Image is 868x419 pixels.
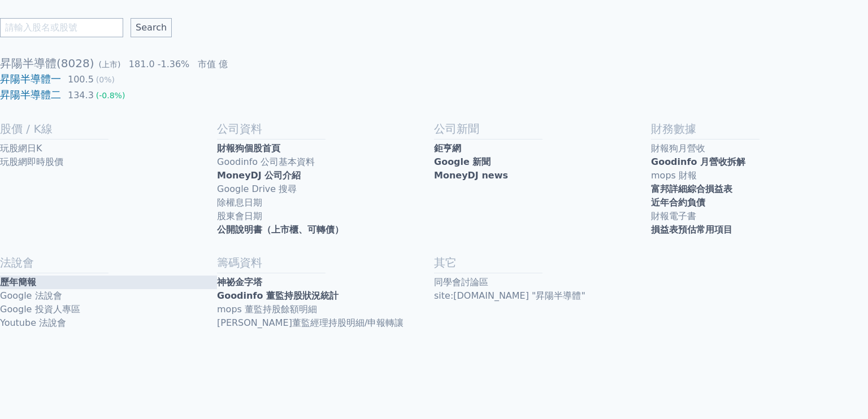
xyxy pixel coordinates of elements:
[217,121,434,137] h2: 公司資料
[66,73,96,86] div: 100.5
[811,365,868,419] div: 聊天小工具
[434,169,651,182] a: MoneyDJ news
[217,182,434,196] a: Google Drive 搜尋
[811,365,868,419] iframe: Chat Widget
[651,121,868,137] h2: 財務數據
[96,75,115,84] span: (0%)
[99,60,121,69] span: (上市)
[217,276,434,289] a: 神祕金字塔
[434,155,651,169] a: Google 新聞
[651,223,868,237] a: 損益表預估常用項目
[217,209,434,223] a: 股東會日期
[217,289,434,303] a: Goodinfo 董監持股狀況統計
[129,59,190,69] span: 181.0 -1.36%
[434,289,651,303] a: site:[DOMAIN_NAME] "昇陽半導體"
[217,196,434,209] a: 除權息日期
[217,169,434,182] a: MoneyDJ 公司介紹
[651,196,868,209] a: 近年合約負債
[96,91,125,100] span: (-0.8%)
[434,121,651,137] h2: 公司新聞
[217,155,434,169] a: Goodinfo 公司基本資料
[66,89,96,102] div: 134.3
[651,209,868,223] a: 財報電子書
[651,169,868,182] a: mops 財報
[434,255,651,270] h2: 其它
[217,142,434,155] a: 財報狗個股首頁
[651,142,868,155] a: 財報狗月營收
[651,155,868,169] a: Goodinfo 月營收拆解
[434,276,651,289] a: 同學會討論區
[198,59,228,69] span: 市值 億
[217,255,434,270] h2: 籌碼資料
[651,182,868,196] a: 富邦詳細綜合損益表
[131,18,172,37] input: Search
[217,223,434,237] a: 公開說明書（上市櫃、可轉債）
[217,303,434,316] a: mops 董監持股餘額明細
[217,316,434,330] a: [PERSON_NAME]董監經理持股明細/申報轉讓
[434,142,651,155] a: 鉅亨網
